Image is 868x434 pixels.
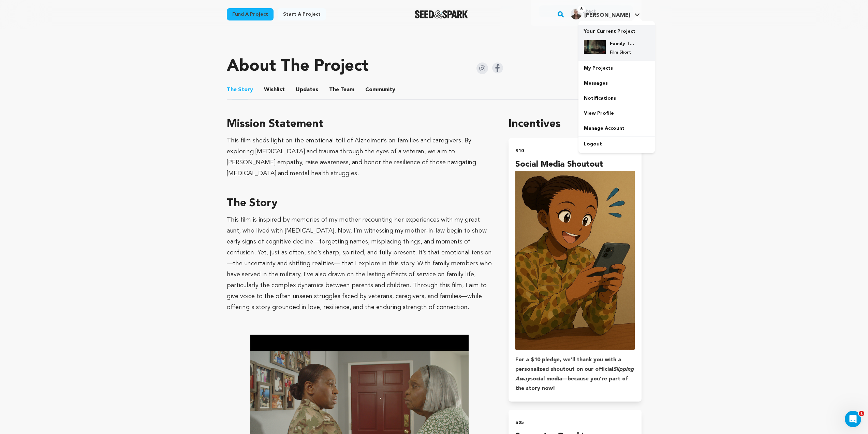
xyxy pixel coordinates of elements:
[577,6,585,13] span: 6
[584,25,649,35] p: Your Current Project
[227,116,492,132] h3: Mission Statement
[509,116,641,132] h1: Incentives
[515,357,634,391] strong: For a $10 pledge, we’ll thank you with a personalized shoutout on our official social media—becau...
[578,76,655,91] a: Messages
[569,7,641,22] span: Kris S.'s Profile
[227,195,492,212] h3: The Story
[415,10,468,18] img: Seed&Spark Logo Dark Mode
[492,62,503,73] img: Seed&Spark Facebook Icon
[515,158,634,171] h4: Social Media Shoutout
[415,10,468,18] a: Seed&Spark Homepage
[278,8,326,20] a: Start a project
[329,86,339,94] span: The
[584,25,649,61] a: Your Current Project Family Tradition Film Short
[859,411,864,416] span: 1
[296,86,318,94] span: Updates
[610,50,634,55] p: Film Short
[515,367,634,382] em: Slipping Away
[329,86,354,94] span: Team
[227,86,253,94] span: Story
[584,40,606,54] img: 4754893321211a08.png
[227,217,492,310] span: This film is inspired by memories of my mother recounting her experiences with my great aunt, who...
[578,106,655,121] a: View Profile
[571,9,582,19] img: 8baa857225ad225b.jpg
[578,137,655,152] a: Logout
[578,91,655,106] a: Notifications
[845,411,861,427] iframe: Intercom live chat
[610,40,634,47] h4: Family Tradition
[509,138,641,402] button: $10 Social Media Shoutout incentive For a $10 pledge, we’ll thank you with a personalized shoutou...
[569,7,641,19] a: Kris S.'s Profile
[584,13,630,18] span: [PERSON_NAME]
[264,86,285,94] span: Wishlist
[515,146,634,156] h2: $10
[365,86,395,94] span: Community
[227,8,274,20] a: Fund a project
[515,171,634,350] img: incentive
[515,418,634,428] h2: $25
[227,135,492,179] div: This film sheds light on the emotional toll of Alzheimer’s on families and caregivers. By explori...
[578,61,655,76] a: My Projects
[571,9,630,19] div: Kris S.'s Profile
[476,62,488,74] img: Seed&Spark Instagram Icon
[227,86,237,94] span: The
[578,121,655,136] a: Manage Account
[227,58,369,75] h1: About The Project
